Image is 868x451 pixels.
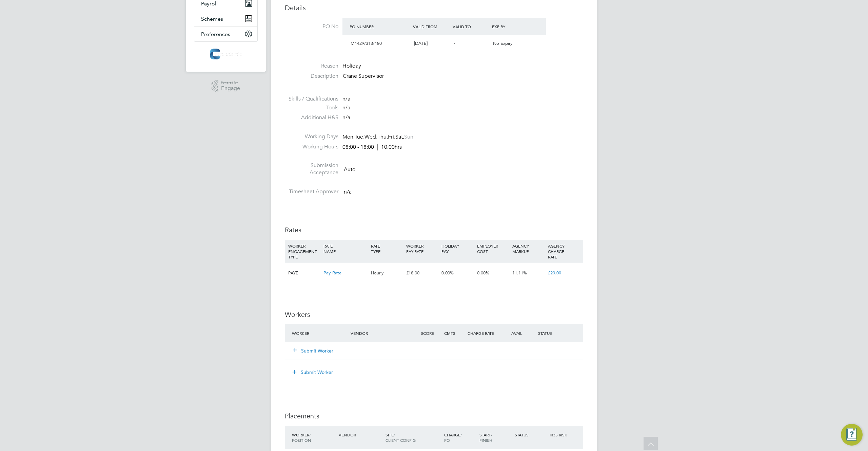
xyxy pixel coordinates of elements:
div: Expiry [490,20,530,33]
span: / PO [444,432,462,443]
span: No Expiry [493,40,512,46]
span: Holiday [342,62,361,69]
div: Site [384,429,442,446]
div: Charge [442,429,478,446]
h3: Details [285,3,583,12]
span: Pay Rate [323,270,341,276]
span: 0.00% [441,270,454,276]
span: Engage [221,86,240,91]
h3: Workers [285,310,583,319]
span: Powered by [221,80,240,86]
span: 11.11% [512,270,527,276]
div: AGENCY CHARGE RATE [546,240,581,263]
span: Schemes [201,16,223,22]
span: Sun [404,133,413,140]
span: - [454,40,455,46]
span: Preferences [201,31,230,37]
span: / Position [292,432,311,443]
label: Tools [285,104,338,111]
h3: Placements [285,412,583,420]
div: PO Number [348,20,411,33]
div: Valid To [451,20,491,33]
div: 08:00 - 18:00 [342,144,402,151]
div: Start [478,429,513,446]
div: RATE NAME [322,240,369,257]
div: Avail [501,327,536,339]
span: n/a [342,95,350,102]
button: Submit Worker [288,367,338,378]
div: IR35 Risk [548,429,571,441]
label: Timesheet Approver [285,188,338,195]
span: 10.00hrs [377,144,402,150]
button: Preferences [194,26,257,41]
div: Cmts [442,327,466,339]
div: Worker [290,429,337,446]
span: 0.00% [477,270,489,276]
span: n/a [344,188,352,195]
span: Mon, [342,133,355,140]
span: / Client Config [386,432,416,443]
label: Working Days [285,133,338,140]
div: £18.00 [405,263,440,283]
span: M1429/313/180 [351,40,382,46]
span: Auto [344,166,355,173]
div: AGENCY MARKUP [511,240,546,257]
div: Status [513,429,548,441]
a: Go to home page [194,49,258,59]
h3: Rates [285,225,583,234]
div: RATE TYPE [369,240,405,257]
label: Reason [285,62,338,70]
span: n/a [342,114,350,121]
span: Fri, [388,133,395,140]
span: £20.00 [548,270,561,276]
label: Additional H&S [285,114,338,121]
label: PO No [285,23,338,30]
span: / Finish [479,432,492,443]
label: Submission Acceptance [285,162,338,176]
span: Tue, [355,133,364,140]
div: Vendor [349,327,419,339]
div: Status [536,327,583,339]
button: Submit Worker [293,347,334,354]
div: EMPLOYER COST [475,240,511,257]
div: WORKER PAY RATE [405,240,440,257]
div: Worker [290,327,349,339]
span: Sat, [395,133,404,140]
div: HOLIDAY PAY [440,240,475,257]
p: Crane Supervisor [343,73,583,80]
a: Powered byEngage [212,80,240,93]
span: Thu, [377,133,388,140]
span: n/a [342,104,350,111]
span: [DATE] [414,40,428,46]
label: Description [285,73,338,80]
label: Working Hours [285,143,338,150]
label: Skills / Qualifications [285,95,338,103]
img: coreatlantic-logo-retina.png [210,49,242,59]
div: Score [419,327,442,339]
span: Payroll [201,0,218,7]
div: Hourly [369,263,405,283]
div: Vendor [337,429,384,441]
span: Wed, [364,133,377,140]
button: Engage Resource Center [841,424,863,446]
div: Valid From [411,20,451,33]
button: Schemes [194,11,257,26]
div: WORKER ENGAGEMENT TYPE [287,240,322,263]
div: PAYE [287,263,322,283]
div: Charge Rate [466,327,501,339]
